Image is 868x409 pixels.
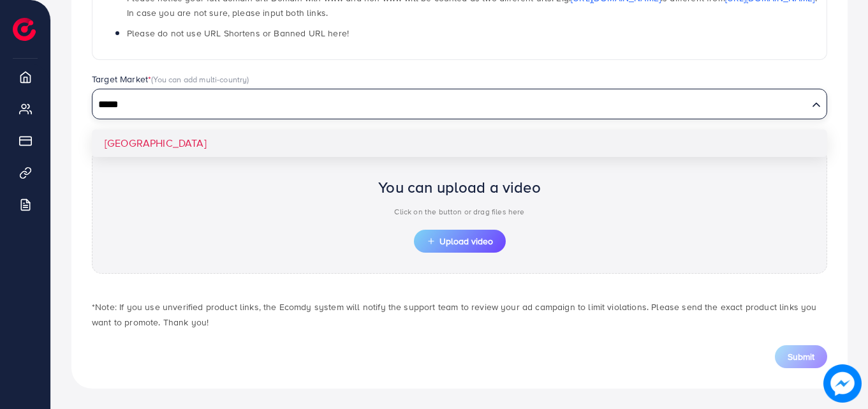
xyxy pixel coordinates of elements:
span: Submit [788,350,814,363]
li: [GEOGRAPHIC_DATA] [92,130,827,157]
p: *Note: If you use unverified product links, the Ecomdy system will notify the support team to rev... [92,299,827,330]
label: Target Market [92,73,249,86]
img: logo [13,18,36,41]
div: Search for option [92,89,827,119]
img: image [823,364,862,403]
button: Upload video [414,230,506,253]
span: (You can add multi-country) [151,73,249,85]
button: Submit [775,345,827,368]
span: Please do not use URL Shortens or Banned URL here! [127,27,349,40]
span: Upload video [427,237,493,246]
p: Click on the button or drag files here [378,204,541,219]
input: Search for option [94,95,807,115]
h2: You can upload a video [378,178,541,197]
